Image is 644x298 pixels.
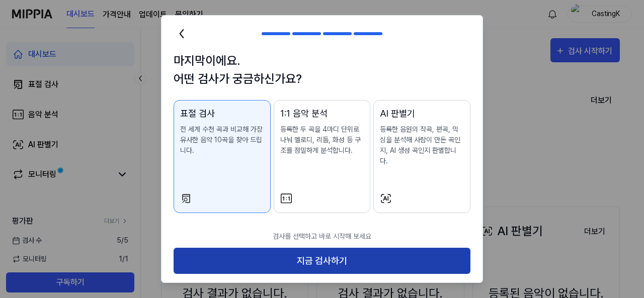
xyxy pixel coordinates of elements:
button: 표절 검사전 세계 수천 곡과 비교해 가장 유사한 음악 10곡을 찾아 드립니다. [174,100,271,213]
button: 지금 검사하기 [174,248,470,274]
div: 표절 검사 [180,107,264,120]
div: AI 판별기 [380,107,464,120]
button: AI 판별기등록한 음원의 작곡, 편곡, 믹싱을 분석해 사람이 만든 곡인지, AI 생성 곡인지 판별합니다. [373,100,470,213]
p: 검사를 선택하고 바로 시작해 보세요 [174,225,470,248]
div: 1:1 음악 분석 [280,107,364,120]
p: 등록한 음원의 작곡, 편곡, 믹싱을 분석해 사람이 만든 곡인지, AI 생성 곡인지 판별합니다. [380,124,464,166]
p: 전 세계 수천 곡과 비교해 가장 유사한 음악 10곡을 찾아 드립니다. [180,124,264,156]
p: 등록한 두 곡을 4마디 단위로 나눠 멜로디, 리듬, 화성 등 구조를 정밀하게 분석합니다. [280,124,364,156]
h1: 마지막이에요. 어떤 검사가 궁금하신가요? [174,52,470,88]
button: 1:1 음악 분석등록한 두 곡을 4마디 단위로 나눠 멜로디, 리듬, 화성 등 구조를 정밀하게 분석합니다. [274,100,371,213]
